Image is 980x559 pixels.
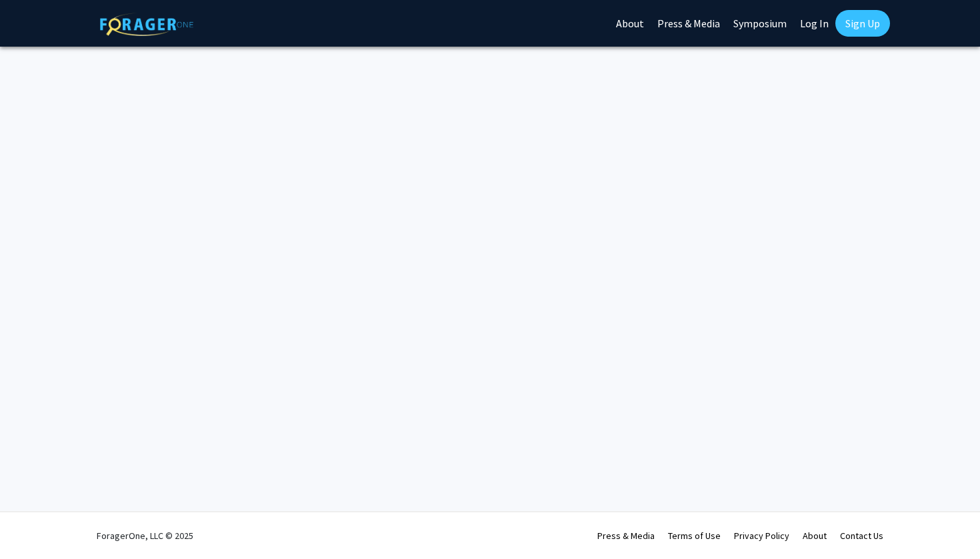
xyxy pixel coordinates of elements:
div: ForagerOne, LLC © 2025 [97,512,193,559]
a: Sign Up [835,10,890,37]
a: Terms of Use [668,530,721,542]
a: About [803,530,827,542]
img: ForagerOne Logo [100,13,193,36]
a: Privacy Policy [734,530,789,542]
a: Contact Us [840,530,883,542]
a: Press & Media [597,530,655,542]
